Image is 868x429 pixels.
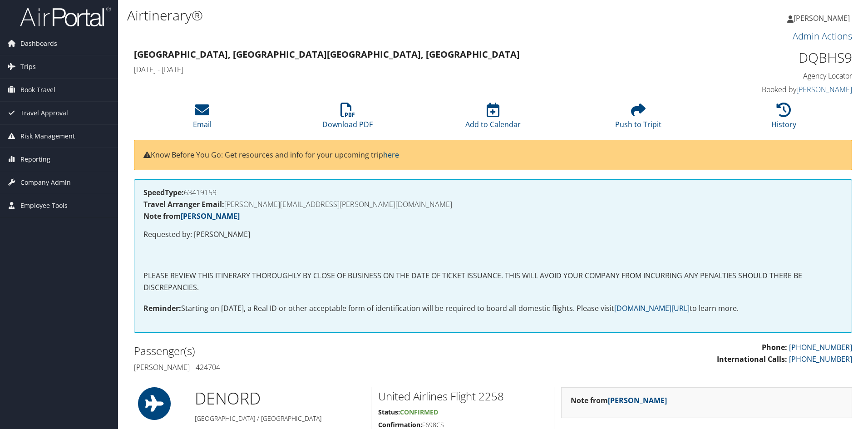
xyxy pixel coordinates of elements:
[143,303,843,315] p: Starting on [DATE], a Real ID or other acceptable form of identification will be required to boar...
[378,420,422,429] strong: Confirmation:
[717,354,787,364] strong: International Calls:
[143,187,184,197] strong: SpeedType:
[793,30,852,42] a: Admin Actions
[134,343,486,359] h2: Passenger(s)
[465,108,521,129] a: Add to Calendar
[614,303,690,313] a: [DOMAIN_NAME][URL]
[134,362,486,372] h4: [PERSON_NAME] - 424704
[20,194,68,217] span: Employee Tools
[143,149,843,161] p: Know Before You Go: Get resources and info for your upcoming trip
[794,13,850,23] span: [PERSON_NAME]
[143,201,843,208] h4: [PERSON_NAME][EMAIL_ADDRESS][PERSON_NAME][DOMAIN_NAME]
[143,229,843,241] p: Requested by: [PERSON_NAME]
[20,6,111,27] img: airportal-logo.png
[143,303,181,313] strong: Reminder:
[20,148,50,171] span: Reporting
[143,199,224,209] strong: Travel Arranger Email:
[400,408,438,416] span: Confirmed
[683,48,852,67] h1: DQBHS9
[127,6,615,25] h1: Airtinerary®
[20,102,68,124] span: Travel Approval
[608,395,667,405] a: [PERSON_NAME]
[20,32,57,55] span: Dashboards
[20,125,75,148] span: Risk Management
[20,55,36,78] span: Trips
[195,387,364,410] h1: DEN ORD
[20,79,55,101] span: Book Travel
[143,270,843,293] p: PLEASE REVIEW THIS ITINERARY THOROUGHLY BY CLOSE OF BUSINESS ON THE DATE OF TICKET ISSUANCE. THIS...
[134,48,520,60] strong: [GEOGRAPHIC_DATA], [GEOGRAPHIC_DATA] [GEOGRAPHIC_DATA], [GEOGRAPHIC_DATA]
[322,108,373,129] a: Download PDF
[378,389,547,404] h2: United Airlines Flight 2258
[20,171,71,194] span: Company Admin
[683,84,852,94] h4: Booked by
[383,150,399,160] a: here
[378,408,400,416] strong: Status:
[143,211,240,221] strong: Note from
[762,342,787,352] strong: Phone:
[789,354,852,364] a: [PHONE_NUMBER]
[193,108,212,129] a: Email
[571,395,667,405] strong: Note from
[771,108,796,129] a: History
[789,342,852,352] a: [PHONE_NUMBER]
[134,64,669,74] h4: [DATE] - [DATE]
[195,414,364,423] h5: [GEOGRAPHIC_DATA] / [GEOGRAPHIC_DATA]
[143,189,843,196] h4: 63419159
[787,5,859,32] a: [PERSON_NAME]
[683,71,852,81] h4: Agency Locator
[615,108,661,129] a: Push to Tripit
[181,211,240,221] a: [PERSON_NAME]
[796,84,852,94] a: [PERSON_NAME]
